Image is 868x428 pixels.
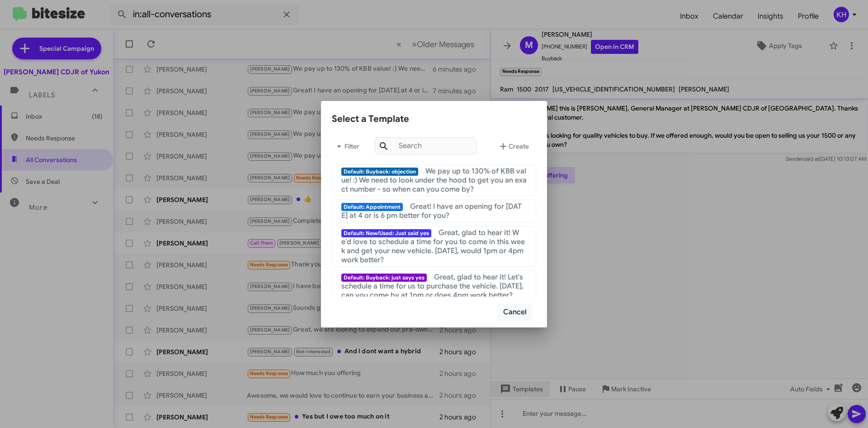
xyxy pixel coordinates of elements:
button: Cancel [497,303,533,321]
span: Create [498,138,529,154]
span: Great, glad to hear it! Let's schedule a time for us to purchase the vehicle. [DATE], can you com... [341,273,524,300]
input: Search [375,137,477,154]
button: Create [491,135,536,157]
span: Great, glad to hear it! We'd love to schedule a time for you to come in this week and get your ne... [341,228,525,264]
button: Filter [332,135,361,157]
span: Default: Appointment [341,203,403,211]
span: Great! I have an opening for [DATE] at 4 or is 6 pm better for you? [341,202,522,220]
span: Default: Buyback: just says yes [341,274,427,282]
div: Select a Template [332,112,536,126]
span: Default: Buyback: objection [341,168,418,176]
span: Default: New/Used: Just said yes [341,229,431,237]
span: We pay up to 130% of KBB value! :) We need to look under the hood to get you an exact number - so... [341,167,527,194]
span: Filter [332,138,361,154]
